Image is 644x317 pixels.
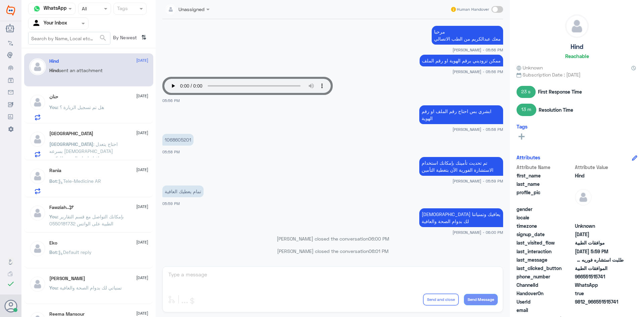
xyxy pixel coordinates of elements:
span: [DATE] [136,167,148,173]
span: sent an attachment [59,67,103,73]
img: yourInbox.svg [32,18,42,29]
span: profile_pic [517,189,574,204]
h5: Rania [49,168,61,173]
span: Human Handover [457,6,489,12]
span: 2025-10-13T14:47:01.688Z [575,231,624,238]
span: You [49,214,57,219]
button: search [99,33,107,44]
span: 05:56 PM [162,98,180,103]
span: Bot [49,178,57,184]
span: [PERSON_NAME] - 05:56 PM [452,47,503,53]
button: Send and close [423,294,459,306]
span: [PERSON_NAME] - 05:56 PM [452,69,503,74]
span: ChannelId [517,281,574,288]
span: 966551515741 [575,273,624,280]
img: defaultAdmin.png [29,131,46,148]
span: Attribute Name [517,164,574,171]
span: [DATE] [136,57,148,63]
span: 05:59 PM [162,201,180,206]
h6: Tags [517,123,528,129]
span: You [49,285,57,290]
h5: Hind [571,43,583,51]
span: [DATE] [136,310,148,316]
img: defaultAdmin.png [29,58,46,75]
span: موافقات الطبية [575,239,624,246]
audio: Your browser does not support the audio tag. [162,77,333,95]
img: defaultAdmin.png [29,240,46,257]
h6: Reachable [565,53,589,59]
span: first_name [517,172,574,179]
h5: Reema Mansour [49,311,85,317]
span: null [575,206,624,213]
span: Subscription Date : [DATE] [517,71,637,78]
span: Hind [49,67,59,73]
p: [PERSON_NAME] closed the conversation [162,248,503,255]
p: 13/10/2025, 5:58 PM [419,105,503,124]
span: 2 [575,281,624,288]
span: true [575,290,624,297]
span: : بإمكانك التواصل مع قسم التقارير الطبية على الواتس 0550181732 [49,214,124,226]
span: 06:00 PM [368,236,389,242]
input: Search by Name, Local etc… [29,32,110,44]
span: [GEOGRAPHIC_DATA] [49,141,93,147]
span: locale [517,214,574,221]
h5: Fawziah..🕊 [49,205,74,210]
span: timezone [517,222,574,229]
span: last_interaction [517,248,574,255]
span: Hind [575,172,624,179]
span: Attribute Value [575,164,624,171]
span: : Tele-Medicine AR [57,178,101,184]
span: [DATE] [136,275,148,281]
span: : احتاج يتعدل بسرعه [DEMOGRAPHIC_DATA] يعافيك احتاج التقرير للدكتور [49,141,118,161]
img: defaultAdmin.png [566,15,588,38]
img: defaultAdmin.png [29,205,46,221]
p: 13/10/2025, 5:56 PM [420,55,503,66]
h5: حنان [49,94,58,100]
span: [DATE] [136,204,148,210]
span: 13 m [517,104,536,116]
span: You [49,104,57,110]
span: 23 s [517,86,536,98]
span: last_visited_flow [517,239,574,246]
span: phone_number [517,273,574,280]
span: الموافقات الطبية [575,265,624,272]
p: 13/10/2025, 5:56 PM [432,26,503,45]
img: Widebot Logo [6,5,15,16]
h5: Haifa [49,131,93,137]
h6: Attributes [517,154,540,160]
span: signup_date [517,231,574,238]
span: : تمنياتي لك بدوام الصحة والعافية [57,285,122,290]
span: طلبت استشاره فوريه عن طريق التطبيق وطلع لي المبلغ ١٥٠ مع العلم ان عندي تأمين [575,256,624,263]
span: [PERSON_NAME] - 05:58 PM [452,126,503,132]
span: search [99,34,107,42]
span: last_clicked_button [517,265,574,272]
span: [DATE] [136,239,148,245]
button: Send Message [464,294,498,305]
span: 2025-10-13T14:59:58.8797333Z [575,248,624,255]
button: Avatar [4,300,17,312]
span: email [517,307,574,314]
span: Bot [49,249,57,255]
h5: Hind [49,58,59,64]
img: defaultAdmin.png [575,189,592,206]
span: 05:58 PM [162,150,180,154]
span: last_message [517,256,574,263]
span: Unknown [517,64,543,71]
span: [PERSON_NAME] - 05:59 PM [452,178,503,184]
h5: Eko [49,240,57,246]
span: null [575,214,624,221]
span: null [575,307,624,314]
span: UserId [517,298,574,305]
i: ⇅ [141,32,147,43]
img: whatsapp.png [32,4,42,14]
span: gender [517,206,574,213]
span: [PERSON_NAME] - 06:00 PM [452,229,503,235]
p: 13/10/2025, 6:00 PM [419,208,503,227]
span: : هل تم تسجيل الزيارة ؟ [57,104,104,110]
img: defaultAdmin.png [29,276,46,293]
p: 13/10/2025, 5:59 PM [162,186,204,197]
p: 13/10/2025, 5:58 PM [162,134,194,146]
span: Unknown [575,222,624,229]
span: [DATE] [136,93,148,99]
img: defaultAdmin.png [29,94,46,111]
